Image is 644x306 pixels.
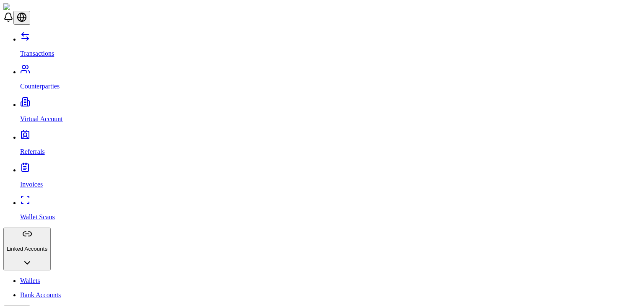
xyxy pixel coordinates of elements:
[20,36,641,57] a: Transactions
[20,68,641,90] a: Counterparties
[20,291,641,299] a: Bank Accounts
[20,83,641,90] p: Counterparties
[20,148,641,156] p: Referrals
[20,101,641,123] a: Virtual Account
[20,213,641,221] p: Wallet Scans
[20,134,641,156] a: Referrals
[20,277,641,285] a: Wallets
[3,228,51,270] button: Linked Accounts
[20,115,641,123] p: Virtual Account
[20,181,641,188] p: Invoices
[20,199,641,221] a: Wallet Scans
[20,166,641,188] a: Invoices
[7,246,47,252] p: Linked Accounts
[3,3,53,11] img: ShieldPay Logo
[20,50,641,57] p: Transactions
